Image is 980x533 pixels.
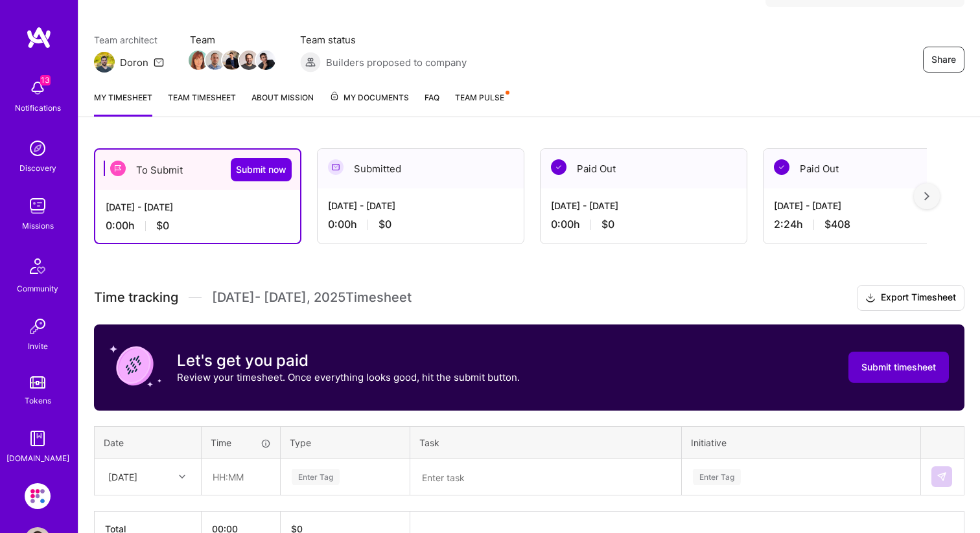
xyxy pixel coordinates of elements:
img: Team Member Avatar [256,51,275,70]
img: Paid Out [551,159,566,175]
div: [DATE] - [DATE] [328,199,513,212]
span: Team architect [94,33,164,47]
img: Submit [937,471,947,482]
i: icon Mail [154,57,164,67]
span: Submit timesheet [861,361,936,374]
th: Task [410,426,682,459]
img: Evinced: AI-Agents Accessibility Solution [25,483,51,509]
div: Tokens [25,394,51,407]
span: Team [190,33,274,47]
img: To Submit [110,161,126,176]
a: Team Member Avatar [190,49,207,71]
i: icon Chevron [179,473,185,480]
div: Community [17,282,58,295]
div: Submitted [318,149,524,188]
div: Invite [28,339,48,353]
a: About Mission [251,91,314,117]
h3: Let's get you paid [177,351,520,370]
a: Team Member Avatar [207,49,224,71]
button: Share [923,47,964,73]
span: $0 [156,219,169,232]
div: Doron [120,56,148,69]
img: coin [110,340,161,392]
span: $0 [601,218,614,231]
img: guide book [25,425,51,451]
span: [DATE] - [DATE] , 2025 Timesheet [212,289,412,306]
img: Invite [25,313,51,339]
a: Team Pulse [455,91,508,117]
div: [DATE] [108,470,137,484]
span: $408 [824,218,850,231]
div: Missions [22,219,54,232]
span: Team status [300,33,467,47]
img: Team Member Avatar [205,51,225,70]
p: Review your timesheet. Once everything looks good, hit the submit button. [177,370,520,384]
button: Export Timesheet [857,285,964,311]
div: 0:00 h [328,218,513,231]
a: Team timesheet [168,91,236,117]
div: Time [211,436,271,449]
img: bell [25,75,51,101]
span: Share [931,53,956,66]
div: 0:00 h [551,218,736,231]
div: 0:00 h [106,219,290,232]
div: To Submit [95,150,300,190]
a: Team Member Avatar [240,49,257,71]
img: tokens [30,376,45,389]
div: Initiative [691,436,911,449]
a: My timesheet [94,91,152,117]
th: Date [95,426,202,459]
img: discovery [25,135,51,161]
div: Paid Out [764,149,970,188]
img: Submitted [328,159,344,175]
div: Paid Out [541,149,747,188]
div: [DATE] - [DATE] [106,200,290,214]
span: Submit now [236,163,286,176]
img: Team Member Avatar [189,51,208,70]
div: 2:24 h [774,218,959,231]
div: Enter Tag [292,467,340,487]
a: FAQ [425,91,439,117]
div: [DOMAIN_NAME] [6,451,69,465]
img: Paid Out [774,159,789,175]
span: Time tracking [94,289,178,306]
input: HH:MM [202,460,279,494]
button: Submit timesheet [848,352,949,383]
a: Team Member Avatar [224,49,240,71]
i: icon Download [865,291,876,305]
div: [DATE] - [DATE] [774,199,959,212]
img: Team Architect [94,52,115,73]
div: Notifications [15,101,61,115]
a: Team Member Avatar [257,49,274,71]
span: Team Pulse [455,93,504,102]
div: Enter Tag [693,467,741,487]
span: My Documents [329,91,409,105]
button: Submit now [231,158,292,181]
span: Builders proposed to company [326,56,467,69]
th: Type [281,426,410,459]
img: Builders proposed to company [300,52,321,73]
a: My Documents [329,91,409,117]
img: Community [22,251,53,282]
span: $0 [379,218,391,231]
img: Team Member Avatar [222,51,242,70]
img: teamwork [25,193,51,219]
img: Team Member Avatar [239,51,259,70]
div: Discovery [19,161,56,175]
a: Evinced: AI-Agents Accessibility Solution [21,483,54,509]
img: logo [26,26,52,49]
img: right [924,192,929,201]
span: 13 [40,75,51,85]
div: [DATE] - [DATE] [551,199,736,212]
